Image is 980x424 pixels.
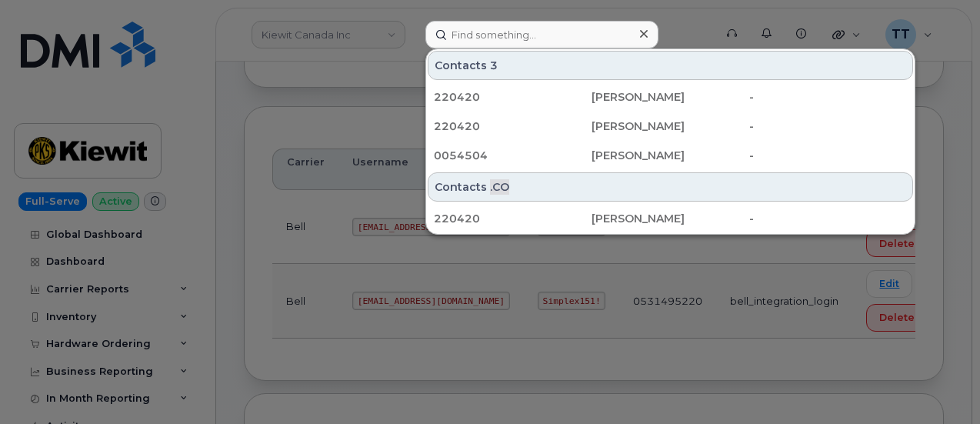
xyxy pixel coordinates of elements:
a: 220420[PERSON_NAME]- [428,112,913,140]
div: Contacts [428,51,913,80]
div: Contacts [428,172,913,202]
div: - [749,211,907,226]
div: [PERSON_NAME] [592,119,749,134]
div: [PERSON_NAME] [592,148,749,163]
a: 0054504[PERSON_NAME]- [428,142,913,169]
div: [PERSON_NAME] [592,89,749,105]
div: - [749,119,907,134]
a: 220420[PERSON_NAME]- [428,83,913,111]
div: 0054504 [434,148,592,163]
span: 3 [490,58,498,73]
div: 220420 [434,119,592,134]
div: 220420 [434,89,592,105]
span: .CO [490,179,509,195]
div: - [749,89,907,105]
div: [PERSON_NAME] [592,211,749,226]
a: 220420[PERSON_NAME]- [428,205,913,232]
iframe: Messenger Launcher [913,357,968,412]
input: Find something... [425,21,658,48]
div: - [749,148,907,163]
div: 220420 [434,211,592,226]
